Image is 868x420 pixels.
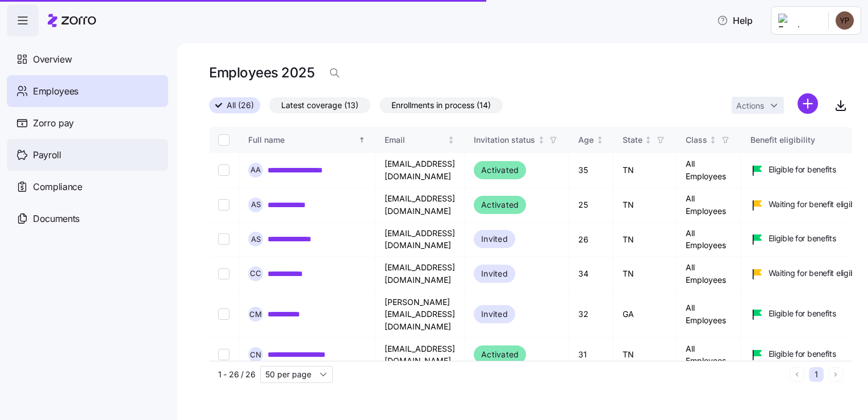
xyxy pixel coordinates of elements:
[481,267,508,281] span: Invited
[281,98,358,113] span: Latest coverage (13)
[677,188,741,223] td: All Employees
[375,223,465,257] td: [EMAIL_ADDRESS][DOMAIN_NAME]
[614,338,677,372] td: TN
[249,311,262,318] span: C M
[769,267,867,279] span: Waiting for benefit eligibility
[614,223,677,257] td: TN
[218,349,229,360] input: Select record 6
[569,127,614,153] th: AgeNot sorted
[33,180,82,194] span: Compliance
[778,14,819,27] img: Employer logo
[596,136,604,144] div: Not sorted
[250,270,261,277] span: C C
[239,127,375,153] th: Full nameSorted ascending
[481,232,508,246] span: Invited
[227,98,254,113] span: All (26)
[7,43,168,75] a: Overview
[569,223,614,257] td: 26
[717,14,753,27] span: Help
[248,134,356,146] div: Full name
[836,11,854,30] img: 1a8d1e34e8936ee5f73660366535aa3c
[614,153,677,188] td: TN
[769,308,836,319] span: Eligible for benefits
[481,163,519,177] span: Activated
[569,291,614,338] td: 32
[736,102,764,110] span: Actions
[375,291,465,338] td: [PERSON_NAME][EMAIL_ADDRESS][DOMAIN_NAME]
[569,338,614,372] td: 31
[578,134,594,146] div: Age
[7,107,168,139] a: Zorro pay
[218,268,229,279] input: Select record 4
[828,367,843,382] button: Next page
[732,97,784,114] button: Actions
[677,223,741,257] td: All Employees
[614,188,677,223] td: TN
[218,369,256,380] span: 1 - 26 / 26
[614,291,677,338] td: GA
[677,127,741,153] th: ClassNot sorted
[375,257,465,291] td: [EMAIL_ADDRESS][DOMAIN_NAME]
[218,308,229,320] input: Select record 5
[708,9,762,32] button: Help
[375,188,465,223] td: [EMAIL_ADDRESS][DOMAIN_NAME]
[385,134,445,146] div: Email
[251,201,261,208] span: A S
[769,348,836,360] span: Eligible for benefits
[447,136,455,144] div: Not sorted
[809,367,824,382] button: 1
[798,93,818,114] svg: add icon
[251,166,261,174] span: A A
[769,164,836,175] span: Eligible for benefits
[677,153,741,188] td: All Employees
[769,233,836,244] span: Eligible for benefits
[391,98,491,113] span: Enrollments in process (14)
[7,203,168,234] a: Documents
[677,338,741,372] td: All Employees
[7,75,168,107] a: Employees
[218,164,229,176] input: Select record 1
[218,233,229,245] input: Select record 3
[358,136,366,144] div: Sorted ascending
[481,198,519,212] span: Activated
[481,307,508,321] span: Invited
[209,64,314,81] h1: Employees 2025
[251,236,261,243] span: A S
[375,153,465,188] td: [EMAIL_ADDRESS][DOMAIN_NAME]
[686,134,707,146] div: Class
[569,188,614,223] td: 25
[375,127,465,153] th: EmailNot sorted
[614,127,677,153] th: StateNot sorted
[623,134,642,146] div: State
[790,367,804,382] button: Previous page
[7,139,168,171] a: Payroll
[569,257,614,291] td: 34
[33,52,72,67] span: Overview
[644,136,652,144] div: Not sorted
[33,148,61,162] span: Payroll
[614,257,677,291] td: TN
[481,348,519,361] span: Activated
[569,153,614,188] td: 35
[677,291,741,338] td: All Employees
[709,136,717,144] div: Not sorted
[218,199,229,211] input: Select record 2
[474,134,535,146] div: Invitation status
[33,212,80,226] span: Documents
[677,257,741,291] td: All Employees
[769,199,867,210] span: Waiting for benefit eligibility
[375,338,465,372] td: [EMAIL_ADDRESS][DOMAIN_NAME]
[33,116,74,130] span: Zorro pay
[465,127,569,153] th: Invitation statusNot sorted
[537,136,545,144] div: Not sorted
[218,134,229,146] input: Select all records
[33,84,78,98] span: Employees
[7,171,168,203] a: Compliance
[250,351,261,359] span: C N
